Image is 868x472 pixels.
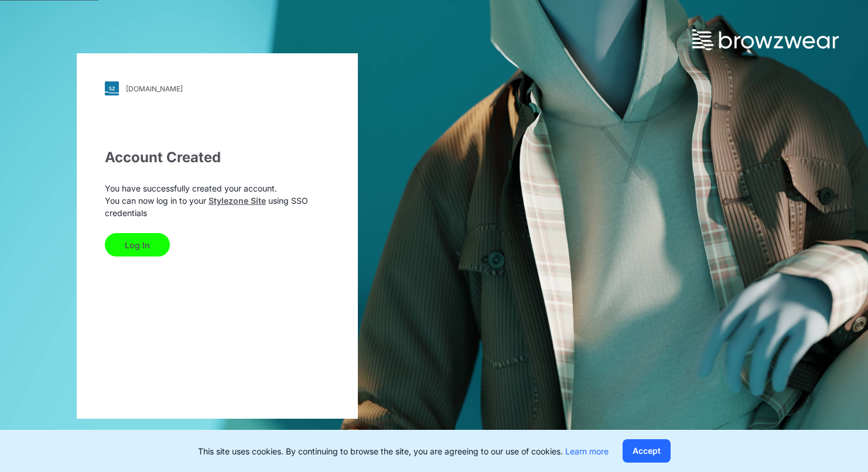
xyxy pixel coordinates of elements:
[209,196,266,206] a: Stylezone Site
[623,439,671,463] button: Accept
[105,147,330,168] div: Account Created
[105,81,119,95] img: svg+xml;base64,PHN2ZyB3aWR0aD0iMjgiIGhlaWdodD0iMjgiIHZpZXdCb3g9IjAgMCAyOCAyOCIgZmlsbD0ibm9uZSIgeG...
[692,29,839,50] img: browzwear-logo.73288ffb.svg
[105,194,330,219] p: You can now log in to your using SSO credentials
[105,182,330,194] p: You have successfully created your account.
[105,81,330,95] a: [DOMAIN_NAME]
[198,445,609,457] p: This site uses cookies. By continuing to browse the site, you are agreeing to our use of cookies.
[565,446,609,456] a: Learn more
[126,84,183,93] div: [DOMAIN_NAME]
[105,233,170,256] button: Log In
